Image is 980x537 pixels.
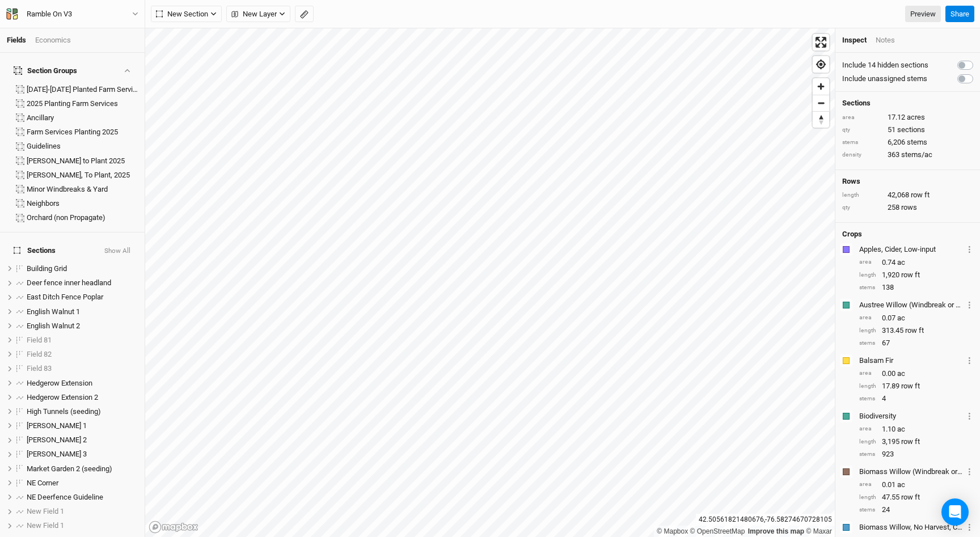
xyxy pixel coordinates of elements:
[842,126,882,134] div: qty
[27,379,138,388] div: Hedgerow Extension
[897,480,905,490] span: ac
[156,9,208,20] span: New Section
[859,282,973,293] div: 138
[842,150,973,160] div: 363
[901,492,920,502] span: row ft
[859,394,973,404] div: 4
[859,437,973,447] div: 3,195
[859,339,876,348] div: stems
[27,479,58,487] span: NE Corner
[27,435,138,445] div: Hopple 2
[813,111,829,128] button: Reset bearing to north
[27,213,138,222] div: Orchard (non Propagate)
[859,300,964,310] div: Austree Willow (Windbreak or Screen)
[842,60,928,70] label: Include 14 hidden sections
[966,298,973,311] button: Crop Usage
[907,112,925,122] span: acres
[966,521,973,534] button: Crop Usage
[907,137,927,147] span: stems
[27,450,138,459] div: Hopple 3
[27,507,138,516] div: New Field 1
[104,247,131,255] button: Show All
[27,142,138,151] div: Guidelines
[657,527,688,535] a: Mapbox
[859,506,876,514] div: stems
[149,521,198,534] a: Mapbox logo
[859,411,964,421] div: Biodiversity
[842,74,927,84] label: Include unassigned stems
[27,322,80,330] span: English Walnut 2
[813,78,829,95] button: Zoom in
[27,278,111,287] span: Deer fence inner headland
[6,8,139,20] button: Ramble On V3
[27,464,138,473] div: Market Garden 2 (seeding)
[859,424,973,434] div: 1.10
[842,202,973,213] div: 258
[27,322,138,331] div: English Walnut 2
[27,185,138,194] div: Minor Windbreaks & Yard
[27,293,103,301] span: East Ditch Fence Poplar
[27,364,52,373] span: Field 83
[859,257,973,268] div: 0.74
[897,424,905,434] span: ac
[842,191,882,200] div: length
[813,56,829,73] button: Find my location
[842,138,882,147] div: stems
[842,190,973,200] div: 42,068
[859,381,973,391] div: 17.89
[859,382,876,391] div: length
[813,112,829,128] span: Reset bearing to north
[27,278,138,287] div: Deer fence inner headland
[945,6,974,23] button: Share
[27,393,98,401] span: Hedgerow Extension 2
[7,36,26,44] a: Fields
[859,480,973,490] div: 0.01
[690,527,745,535] a: OpenStreetMap
[27,264,138,273] div: Building Grid
[27,9,72,20] div: Ramble On V3
[859,369,876,378] div: area
[859,258,876,267] div: area
[901,202,917,213] span: rows
[842,112,973,122] div: 17.12
[859,395,876,403] div: stems
[842,230,862,239] h4: Crops
[27,99,138,108] div: 2025 Planting Farm Services
[859,450,876,459] div: stems
[696,514,835,526] div: 42.50561821480676 , -76.58274670728105
[859,493,876,502] div: length
[27,336,138,345] div: Field 81
[295,6,314,23] button: Shortcut: M
[859,271,876,280] div: length
[905,325,924,336] span: row ft
[27,307,80,316] span: English Walnut 1
[27,157,138,166] div: Harry to Plant 2025
[27,421,138,430] div: Hopple 1
[901,270,920,280] span: row ft
[966,465,973,478] button: Crop Usage
[901,437,920,447] span: row ft
[27,435,87,444] span: [PERSON_NAME] 2
[27,450,87,458] span: [PERSON_NAME] 3
[27,421,87,430] span: [PERSON_NAME] 1
[897,313,905,323] span: ac
[859,480,876,489] div: area
[859,244,964,255] div: Apples, Cider, Low-input
[842,99,973,108] h4: Sections
[859,338,973,348] div: 67
[14,66,77,75] div: Section Groups
[27,350,138,359] div: Field 82
[231,9,277,20] span: New Layer
[966,243,973,256] button: Crop Usage
[859,449,973,459] div: 923
[35,35,71,45] div: Economics
[226,6,290,23] button: New Layer
[859,270,973,280] div: 1,920
[966,354,973,367] button: Crop Usage
[966,409,973,422] button: Crop Usage
[27,85,138,94] div: 2022-2024 Planted Farm Services
[897,369,905,379] span: ac
[27,171,138,180] div: Harry, To Plant, 2025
